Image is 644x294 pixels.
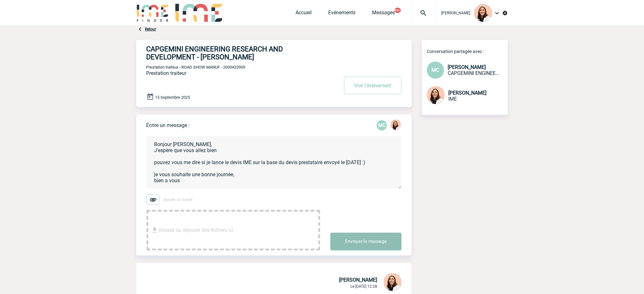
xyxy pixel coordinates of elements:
span: [PERSON_NAME] [448,64,486,70]
span: Glissez ou déposer des fichiers ici [159,214,234,246]
h4: CAPGEMINI ENGINEERING RESEARCH AND DEVELOPMENT - [PERSON_NAME] [146,45,320,61]
span: Prestation traiteur [146,70,186,76]
span: 15 Septembre 2025 [155,95,190,100]
div: Melissa NOBLET [391,120,401,131]
span: Ajouter un fichier [164,197,193,202]
span: [PERSON_NAME] [442,11,471,15]
div: Mélanie CROUZET [377,120,387,130]
p: Conversation partagée avec : [427,49,508,54]
img: file_download.svg [151,226,159,234]
img: 129834-0.png [391,120,401,130]
a: Messages [372,10,395,18]
img: 129834-0.png [474,4,492,22]
img: IME-Finder [136,4,169,22]
button: Voir l'événement [344,77,402,94]
p: Écrire un message : [146,122,190,128]
span: [PERSON_NAME] [449,90,487,96]
a: Accueil [296,10,312,18]
a: Retour [145,27,156,31]
span: MC [432,67,439,73]
span: IME [449,96,457,102]
img: 129834-0.png [384,273,402,291]
button: Envoyer le message [330,233,402,251]
button: 99+ [395,8,401,13]
a: Evénements [329,10,356,18]
p: MC [377,120,387,130]
span: Le [DATE] 12:28 [351,284,377,289]
span: Prestation traiteur - ROAD SHOW MANUF - 2000423909 [146,65,246,70]
span: CAPGEMINI ENGINEERING RESEARCH AND DEVELOPMENT [448,70,500,76]
img: 129834-0.png [427,86,445,104]
span: [PERSON_NAME] [339,277,377,283]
